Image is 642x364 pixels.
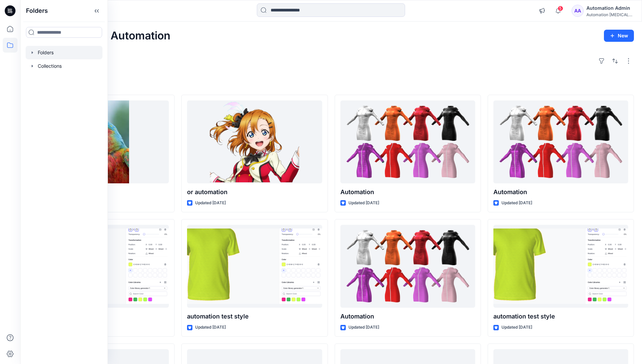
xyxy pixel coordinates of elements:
[558,6,563,11] span: 5
[572,5,584,17] div: AA
[28,80,634,88] h4: Styles
[493,225,628,308] a: automation test style
[340,225,475,308] a: Automation
[604,30,634,42] button: New
[586,4,634,12] div: Automation Admin
[348,324,379,331] p: Updated [DATE]
[340,100,475,184] a: Automation
[501,324,532,331] p: Updated [DATE]
[187,225,322,308] a: automation test style
[501,200,532,207] p: Updated [DATE]
[195,324,226,331] p: Updated [DATE]
[493,100,628,184] a: Automation
[493,312,628,321] p: automation test style
[586,12,634,17] div: Automation [MEDICAL_DATA]...
[187,187,322,197] p: or automation
[187,312,322,321] p: automation test style
[348,200,379,207] p: Updated [DATE]
[195,200,226,207] p: Updated [DATE]
[187,100,322,184] a: or automation
[340,312,475,321] p: Automation
[493,187,628,197] p: Automation
[340,187,475,197] p: Automation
